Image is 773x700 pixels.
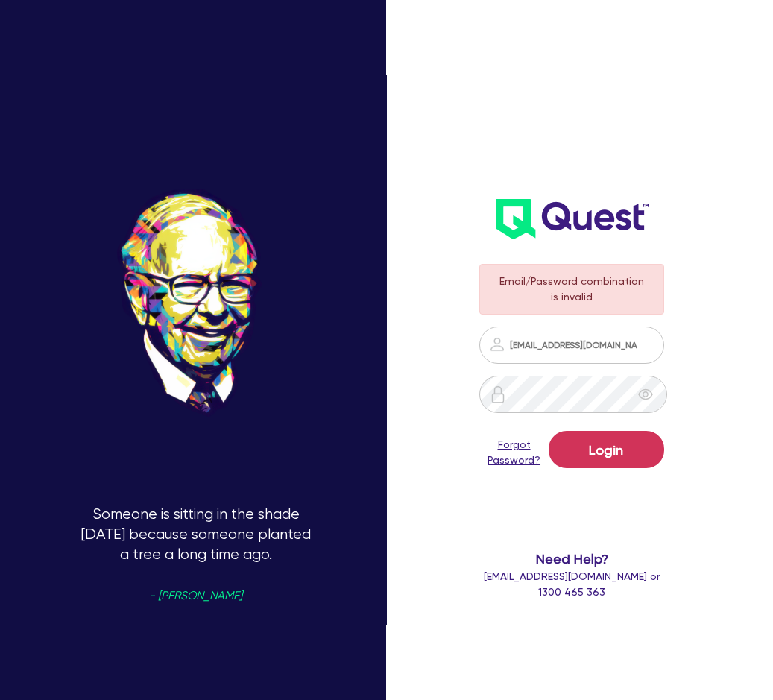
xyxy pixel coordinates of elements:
[549,431,664,468] button: Login
[489,385,507,403] img: icon-password
[488,335,506,353] img: icon-password
[484,570,647,582] a: [EMAIL_ADDRESS][DOMAIN_NAME]
[479,327,663,364] input: Email address
[484,570,660,598] span: or 1300 465 363
[149,590,242,602] span: - [PERSON_NAME]
[479,437,548,468] a: Forgot Password?
[638,387,653,402] span: eye
[496,199,649,239] img: wH2k97JdezQIQAAAABJRU5ErkJggg==
[479,549,663,569] span: Need Help?
[499,275,644,303] span: Email/Password combination is invalid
